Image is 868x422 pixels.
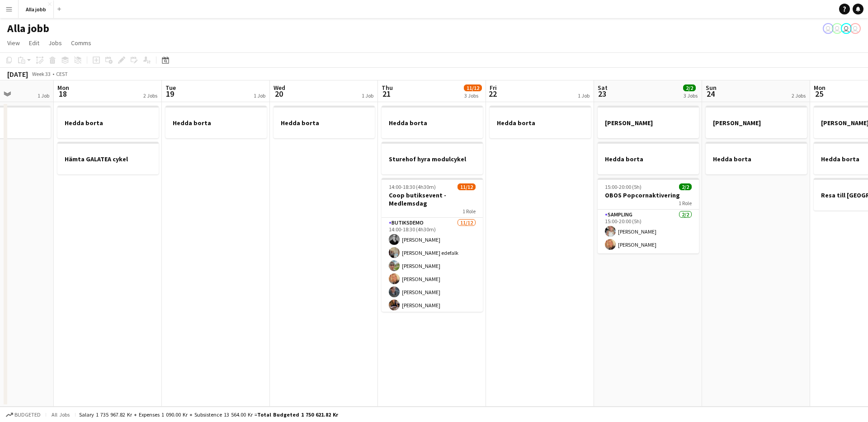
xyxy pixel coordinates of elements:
div: Salary 1 735 967.82 kr + Expenses 1 090.00 kr + Subsistence 13 564.00 kr = [79,411,338,418]
app-job-card: Sturehof hyra modulcykel [382,142,483,174]
app-job-card: Hedda borta [382,106,483,138]
div: 3 Jobs [684,92,698,99]
span: 19 [164,89,176,99]
span: Tue [165,84,176,92]
span: 21 [380,89,393,99]
app-user-avatar: Emil Hasselberg [841,23,852,34]
span: Edit [29,39,39,47]
h3: Sturehof hyra modulcykel [382,155,483,163]
h3: Hedda borta [382,119,483,127]
h3: Hedda borta [598,155,699,163]
span: 25 [812,89,826,99]
app-job-card: [PERSON_NAME] [706,106,807,138]
h3: Hedda borta [490,119,591,127]
h3: Hedda borta [706,155,807,163]
span: 15:00-20:00 (5h) [605,183,642,190]
span: Mon [814,84,826,92]
app-card-role: Sampling2/215:00-20:00 (5h)[PERSON_NAME][PERSON_NAME] [598,210,699,253]
span: 2/2 [679,183,692,190]
span: Jobs [48,39,62,47]
span: View [7,39,20,47]
app-job-card: Hedda borta [490,106,591,138]
app-job-card: Hedda borta [598,142,699,174]
h3: Hämta GALATEA cykel [57,155,159,163]
app-user-avatar: August Löfgren [850,23,861,34]
span: 2/2 [683,84,696,91]
span: 22 [488,89,497,99]
span: 11/12 [458,183,476,190]
div: 1 Job [254,92,265,99]
h3: OBOS Popcornaktivering [598,191,699,199]
a: Comms [67,37,95,49]
app-job-card: Hedda borta [274,106,375,138]
app-user-avatar: Hedda Lagerbielke [823,23,834,34]
app-job-card: Hedda borta [706,142,807,174]
span: Sun [706,84,717,92]
span: Wed [274,84,285,92]
a: View [4,37,24,49]
span: Comms [71,39,91,47]
span: Total Budgeted 1 750 621.82 kr [257,411,338,418]
h3: Hedda borta [165,119,267,127]
a: Jobs [45,37,66,49]
span: Budgeted [14,412,41,418]
button: Alla jobb [19,0,54,18]
h3: Hedda borta [57,119,159,127]
span: Mon [57,84,69,92]
div: [DATE] [7,70,28,79]
app-card-role: Butiksdemo11/1214:00-18:30 (4h30m)[PERSON_NAME][PERSON_NAME] edefalk[PERSON_NAME][PERSON_NAME][PE... [382,218,483,393]
app-job-card: Hämta GALATEA cykel [57,142,159,174]
h3: [PERSON_NAME] [706,119,807,127]
app-job-card: Hedda borta [57,106,159,138]
app-job-card: Hedda borta [165,106,267,138]
div: 1 Job [38,92,49,99]
app-job-card: 14:00-18:30 (4h30m)11/12Coop butiksevent - Medlemsdag1 RoleButiksdemo11/1214:00-18:30 (4h30m)[PER... [382,178,483,312]
app-job-card: [PERSON_NAME] [598,106,699,138]
div: 1 Job [362,92,373,99]
span: Fri [490,84,497,92]
span: 14:00-18:30 (4h30m) [389,183,436,190]
a: Edit [25,37,43,49]
app-user-avatar: Hedda Lagerbielke [832,23,843,34]
span: 20 [272,89,285,99]
h1: Alla jobb [7,22,49,35]
h3: Coop butiksevent - Medlemsdag [382,191,483,207]
div: 2 Jobs [143,92,157,99]
span: 1 Role [462,208,476,215]
span: 18 [56,89,69,99]
span: All jobs [50,411,71,418]
span: Sat [598,84,608,92]
span: 11/12 [464,84,482,91]
div: CEST [56,70,68,77]
app-job-card: 15:00-20:00 (5h)2/2OBOS Popcornaktivering1 RoleSampling2/215:00-20:00 (5h)[PERSON_NAME][PERSON_NAME] [598,178,699,253]
div: 1 Job [578,92,590,99]
h3: Hedda borta [274,119,375,127]
div: 2 Jobs [792,92,806,99]
span: 1 Role [679,200,692,206]
span: 23 [596,89,608,99]
h3: [PERSON_NAME] [598,119,699,127]
span: 24 [704,89,717,99]
span: Week 33 [30,70,52,77]
button: Budgeted [5,410,42,420]
div: 3 Jobs [464,92,481,99]
span: Thu [382,84,393,92]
